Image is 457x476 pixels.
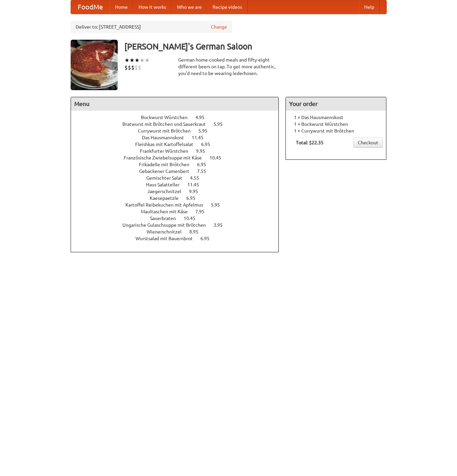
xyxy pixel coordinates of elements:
li: ★ [124,57,129,64]
a: Wienerschnitzel 8.95 [147,229,211,234]
div: German home-cooked meals and fifty-eight different beers on tap. To get more authentic, you'd nee... [178,57,279,77]
li: 1 × Bockwurst Würstchen [289,121,383,127]
a: Frankfurter Würstchen 9.95 [140,148,218,154]
span: 10.45 [210,155,228,160]
span: Gemischter Salat [146,175,189,181]
span: Gebackener Camenbert [139,169,196,174]
a: Jaegerschnitzel 9.95 [147,189,211,194]
span: 6.95 [200,236,216,241]
li: $ [124,64,128,71]
a: Who we are [172,0,207,14]
span: 10.45 [184,216,202,221]
span: 4.95 [195,115,211,120]
a: Ungarische Gulaschsuppe mit Brötchen 3.95 [122,222,235,228]
a: Home [110,0,133,14]
h3: [PERSON_NAME]'s German Saloon [124,40,387,53]
a: Currywurst mit Brötchen 5.95 [138,128,220,134]
span: Sauerbraten [150,216,183,221]
li: ★ [140,57,145,64]
img: angular.jpg [71,40,118,90]
span: 9.95 [189,189,205,194]
li: ★ [135,57,140,64]
b: Total: $22.35 [296,140,323,145]
a: Help [359,0,380,14]
li: $ [131,64,135,71]
a: Bratwurst mit Brötchen und Sauerkraut 5.95 [122,121,235,127]
a: Sauerbraten 10.45 [150,216,208,221]
span: 5.95 [211,202,227,208]
span: 8.95 [189,229,205,234]
li: $ [138,64,141,71]
span: 11.45 [187,182,206,187]
span: 5.95 [198,128,214,134]
a: Checkout [353,138,383,148]
a: Bockwurst Würstchen 4.95 [141,115,217,120]
div: Deliver to: [STREET_ADDRESS] [71,21,232,33]
a: Gebackener Camenbert 7.55 [139,169,219,174]
span: 7.55 [197,169,213,174]
li: $ [128,64,131,71]
li: $ [135,64,138,71]
span: 6.95 [201,142,217,147]
span: Currywurst mit Brötchen [138,128,197,134]
span: Frankfurter Würstchen [140,148,195,154]
a: Wurstsalad mit Bauernbrot 6.95 [136,236,222,241]
h4: Your order [286,97,386,111]
span: Bratwurst mit Brötchen und Sauerkraut [122,121,213,127]
a: Frikadelle mit Brötchen 6.95 [139,162,219,167]
span: Wurstsalad mit Bauernbrot [136,236,199,241]
span: 6.95 [197,162,213,167]
span: 4.55 [190,175,206,181]
span: Kaesepaetzle [150,195,185,201]
a: FoodMe [71,0,110,14]
span: Fleishkas mit Kartoffelsalat [135,142,200,147]
a: Französische Zwiebelsuppe mit Käse 10.45 [124,155,234,160]
span: Kartoffel Reibekuchen mit Apfelmus [125,202,210,208]
a: Kaesepaetzle 6.95 [150,195,208,201]
a: Kartoffel Reibekuchen mit Apfelmus 5.95 [125,202,232,208]
li: 1 × Das Hausmannskost [289,114,383,121]
span: Frikadelle mit Brötchen [139,162,196,167]
h4: Menu [71,97,279,111]
a: How it works [133,0,172,14]
span: 6.95 [186,195,202,201]
span: Bockwurst Würstchen [141,115,194,120]
li: ★ [145,57,150,64]
a: Haus Salatteller 11.45 [146,182,212,187]
span: 7.95 [195,209,211,214]
a: Change [211,24,227,30]
a: Recipe videos [207,0,247,14]
span: Wienerschnitzel [147,229,188,234]
span: Das Hausmannskost [142,135,191,140]
span: 3.95 [214,222,229,228]
a: Maultaschen mit Käse 7.95 [141,209,217,214]
span: 11.45 [192,135,210,140]
span: 5.95 [214,121,229,127]
a: Gemischter Salat 4.55 [146,175,212,181]
li: 1 × Currywurst mit Brötchen [289,127,383,134]
span: Ungarische Gulaschsuppe mit Brötchen [122,222,213,228]
span: Jaegerschnitzel [147,189,188,194]
a: Das Hausmannskost 11.45 [142,135,216,140]
li: ★ [129,57,135,64]
span: Französische Zwiebelsuppe mit Käse [124,155,208,160]
span: 9.95 [196,148,212,154]
span: Maultaschen mit Käse [141,209,194,214]
span: Haus Salatteller [146,182,186,187]
a: Fleishkas mit Kartoffelsalat 6.95 [135,142,223,147]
